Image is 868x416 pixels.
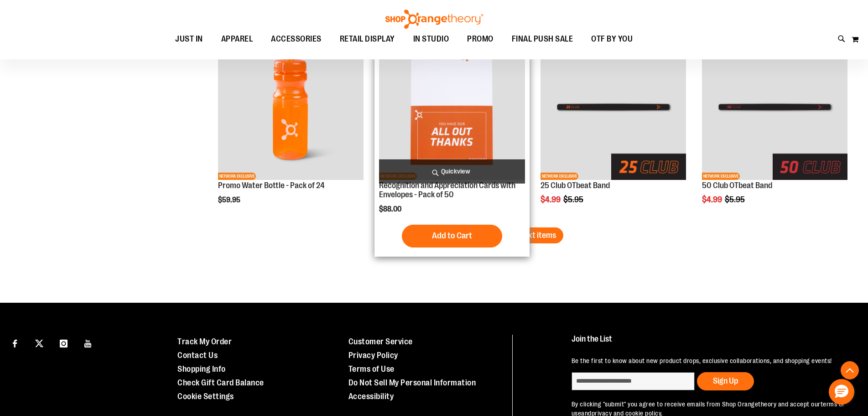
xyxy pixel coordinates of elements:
button: Load next items [495,227,563,243]
span: PROMO [467,29,494,49]
img: Promo Water Bottle - Pack of 24 [218,34,364,180]
span: NETWORK EXCLUSIVE [218,173,256,180]
a: Terms of Use [348,364,395,374]
a: Accessibility [348,392,394,401]
a: Recognition and Appreciation Cards with Envelopes - Pack of 50NEWNETWORK EXCLUSIVE [379,34,525,181]
span: $5.95 [725,195,746,204]
div: product [213,30,368,227]
span: Sign Up [713,376,738,385]
span: APPAREL [221,29,253,49]
img: Shop Orangetheory [384,10,484,29]
a: JUST IN [166,29,212,50]
p: Be the first to know about new product drops, exclusive collaborations, and shopping events! [572,356,847,365]
div: product [697,30,852,227]
div: product [374,30,529,257]
a: Main View of 2024 50 Club OTBeat BandSALENETWORK EXCLUSIVE [702,34,847,181]
span: Load next items [503,231,556,240]
button: Hello, have a question? Let’s chat. [829,379,854,405]
a: Main View of 2024 25 Club OTBeat BandSALENETWORK EXCLUSIVE [541,34,686,181]
span: $4.99 [702,195,723,204]
a: IN STUDIO [404,29,458,50]
button: Sign Up [697,372,754,390]
a: Visit our X page [31,335,47,351]
span: Add to Cart [432,231,472,241]
a: Promo Water Bottle - Pack of 24NETWORK EXCLUSIVE [218,34,364,181]
span: RETAIL DISPLAY [340,29,395,49]
a: Visit our Instagram page [56,335,72,351]
img: Main View of 2024 25 Club OTBeat Band [541,34,686,180]
input: enter email [572,372,695,390]
a: Track My Order [177,337,232,346]
a: Cookie Settings [177,392,234,401]
span: OTF BY YOU [591,29,633,49]
span: NETWORK EXCLUSIVE [702,173,740,180]
span: $4.99 [541,195,562,204]
span: $5.95 [563,195,585,204]
a: Visit our Youtube page [80,335,96,351]
span: $59.95 [218,196,242,204]
a: 50 Club OTbeat Band [702,181,772,190]
a: ACCESSORIES [262,29,331,49]
a: Check Gift Card Balance [177,378,264,387]
a: 25 Club OTbeat Band [541,181,610,190]
span: ACCESSORIES [271,29,322,49]
a: Customer Service [348,337,413,346]
span: $88.00 [379,205,403,213]
img: Main View of 2024 50 Club OTBeat Band [702,34,847,180]
a: Privacy Policy [348,351,398,360]
a: Do Not Sell My Personal Information [348,378,476,387]
div: product [536,30,691,227]
a: Visit our Facebook page [7,335,23,351]
a: Recognition and Appreciation Cards with Envelopes - Pack of 50 [379,181,515,199]
a: Quickview [379,159,525,184]
span: NETWORK EXCLUSIVE [541,173,578,180]
a: Contact Us [177,351,218,360]
span: IN STUDIO [413,29,449,49]
h4: Join the List [572,335,847,352]
a: FINAL PUSH SALE [503,29,582,50]
button: Back To Top [841,361,859,379]
a: OTF BY YOU [582,29,642,50]
a: PROMO [458,29,503,50]
a: APPAREL [212,29,262,50]
img: Twitter [35,339,43,348]
span: JUST IN [175,29,203,49]
img: Recognition and Appreciation Cards with Envelopes - Pack of 50 [379,34,525,180]
a: Shopping Info [177,364,226,374]
span: FINAL PUSH SALE [512,29,573,49]
a: RETAIL DISPLAY [331,29,404,50]
button: Add to Cart [402,225,502,247]
a: Promo Water Bottle - Pack of 24 [218,181,325,190]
